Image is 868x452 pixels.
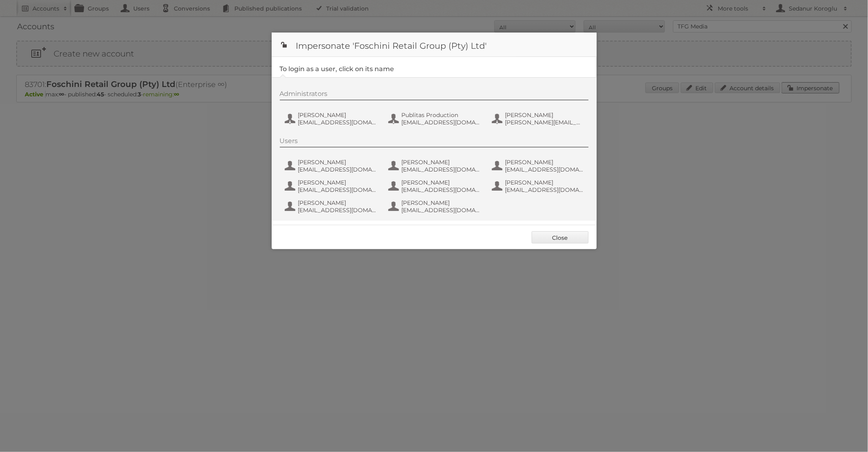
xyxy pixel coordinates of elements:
[280,65,394,73] legend: To login as a user, click on its name
[387,158,483,174] button: [PERSON_NAME] [EMAIL_ADDRESS][DOMAIN_NAME]
[402,159,481,166] span: [PERSON_NAME]
[284,178,379,194] button: [PERSON_NAME] [EMAIL_ADDRESS][DOMAIN_NAME]
[298,199,377,206] span: [PERSON_NAME]
[298,159,377,166] span: [PERSON_NAME]
[505,179,584,186] span: [PERSON_NAME]
[505,186,584,193] span: [EMAIL_ADDRESS][DOMAIN_NAME]
[298,179,377,186] span: [PERSON_NAME]
[387,198,483,215] button: [PERSON_NAME] [EMAIL_ADDRESS][DOMAIN_NAME]
[284,158,379,174] button: [PERSON_NAME] [EMAIL_ADDRESS][DOMAIN_NAME]
[505,111,584,119] span: [PERSON_NAME]
[402,166,481,173] span: [EMAIL_ADDRESS][DOMAIN_NAME]
[491,178,587,194] button: [PERSON_NAME] [EMAIL_ADDRESS][DOMAIN_NAME]
[402,111,481,119] span: Publitas Production
[402,119,481,126] span: [EMAIL_ADDRESS][DOMAIN_NAME]
[298,186,377,193] span: [EMAIL_ADDRESS][DOMAIN_NAME]
[298,111,377,119] span: [PERSON_NAME]
[280,90,589,100] div: Administrators
[491,158,587,174] button: [PERSON_NAME] [EMAIL_ADDRESS][DOMAIN_NAME]
[532,231,589,243] a: Close
[284,198,379,215] button: [PERSON_NAME] [EMAIL_ADDRESS][DOMAIN_NAME]
[505,159,584,166] span: [PERSON_NAME]
[298,206,377,214] span: [EMAIL_ADDRESS][DOMAIN_NAME]
[272,33,597,57] h1: Impersonate 'Foschini Retail Group (Pty) Ltd'
[402,179,481,186] span: [PERSON_NAME]
[387,111,483,127] button: Publitas Production [EMAIL_ADDRESS][DOMAIN_NAME]
[298,166,377,173] span: [EMAIL_ADDRESS][DOMAIN_NAME]
[505,166,584,173] span: [EMAIL_ADDRESS][DOMAIN_NAME]
[505,119,584,126] span: [PERSON_NAME][EMAIL_ADDRESS][DOMAIN_NAME]
[387,178,483,194] button: [PERSON_NAME] [EMAIL_ADDRESS][DOMAIN_NAME]
[402,186,481,193] span: [EMAIL_ADDRESS][DOMAIN_NAME]
[491,111,587,127] button: [PERSON_NAME] [PERSON_NAME][EMAIL_ADDRESS][DOMAIN_NAME]
[402,206,481,214] span: [EMAIL_ADDRESS][DOMAIN_NAME]
[298,119,377,126] span: [EMAIL_ADDRESS][DOMAIN_NAME]
[402,199,481,206] span: [PERSON_NAME]
[284,111,379,127] button: [PERSON_NAME] [EMAIL_ADDRESS][DOMAIN_NAME]
[280,137,589,148] div: Users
